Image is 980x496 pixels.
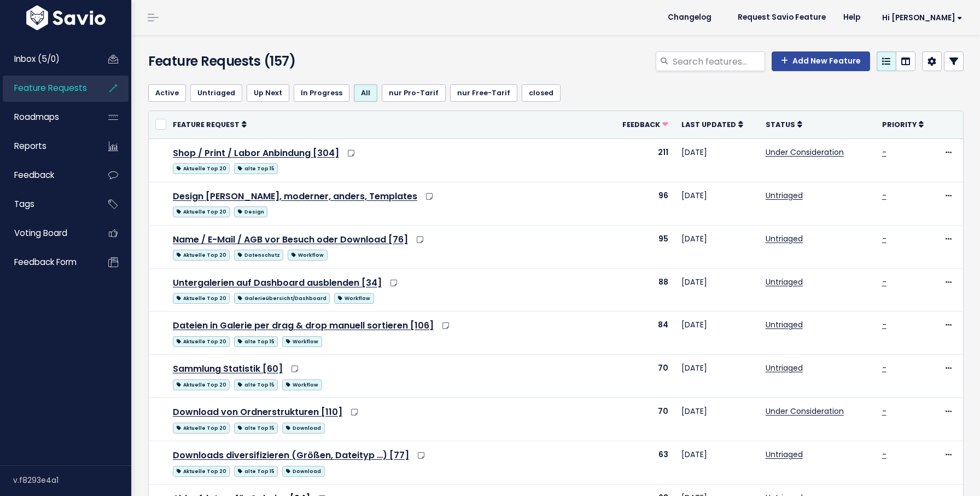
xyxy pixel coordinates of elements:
[234,206,267,217] span: Design
[173,406,342,418] a: Download von Ordnerstrukturen [110]
[609,225,675,268] td: 95
[3,250,91,275] a: Feedback form
[190,84,242,102] a: Untriaged
[173,379,230,390] span: Aktuelle Top 20
[173,466,230,477] span: Aktuelle Top 20
[173,147,339,159] a: Shop / Print / Labor Anbindung [304]
[3,134,91,159] a: Reports
[234,379,278,390] span: alte Top 15
[766,319,803,330] a: Untriaged
[675,312,759,355] td: [DATE]
[173,336,230,347] span: Aktuelle Top 20
[3,76,91,101] a: Feature Requests
[882,120,917,129] span: Priority
[234,334,278,348] a: alte Top 15
[882,362,886,373] a: -
[234,377,278,391] a: alte Top 15
[882,449,886,460] a: -
[282,466,324,477] span: Download
[882,147,886,158] a: -
[3,105,91,130] a: Roadmaps
[234,293,330,304] span: Galerieübersicht/Dashboard
[882,319,886,330] a: -
[772,51,870,71] a: Add New Feature
[288,247,327,261] a: Workflow
[882,276,886,287] a: -
[14,53,60,65] span: Inbox (5/0)
[3,163,91,188] a: Feedback
[668,14,711,21] span: Changelog
[334,293,374,304] span: Workflow
[14,256,77,268] span: Feedback form
[609,441,675,485] td: 63
[282,464,324,477] a: Download
[609,268,675,312] td: 88
[522,84,561,102] a: closed
[173,250,230,261] span: Aktuelle Top 20
[173,420,230,434] a: Aktuelle Top 20
[609,139,675,182] td: 211
[3,47,91,72] a: Inbox (5/0)
[234,204,267,218] a: Design
[609,398,675,441] td: 70
[173,247,230,261] a: Aktuelle Top 20
[766,276,803,287] a: Untriaged
[282,334,322,348] a: Workflow
[294,84,349,102] a: In Progress
[173,206,230,217] span: Aktuelle Top 20
[173,120,240,129] span: Feature Request
[234,161,278,175] a: alte Top 15
[354,84,377,102] a: All
[173,190,417,203] a: Design [PERSON_NAME], moderner, anders, Templates
[173,233,408,246] a: Name / E-Mail / AGB vor Besuch oder Download [76]
[882,406,886,417] a: -
[14,82,87,94] span: Feature Requests
[148,84,964,102] ul: Filter feature requests
[672,51,765,71] input: Search features...
[766,119,802,130] a: Status
[681,119,743,130] a: Last Updated
[835,9,869,26] a: Help
[173,334,230,348] a: Aktuelle Top 20
[609,182,675,225] td: 96
[173,423,230,434] span: Aktuelle Top 20
[288,250,327,261] span: Workflow
[234,423,278,434] span: alte Top 15
[766,147,844,158] a: Under Consideration
[675,182,759,225] td: [DATE]
[766,233,803,244] a: Untriaged
[609,355,675,398] td: 70
[173,204,230,218] a: Aktuelle Top 20
[173,293,230,304] span: Aktuelle Top 20
[3,221,91,246] a: Voting Board
[882,190,886,201] a: -
[450,84,517,102] a: nur Free-Tarif
[173,161,230,175] a: Aktuelle Top 20
[13,466,131,494] div: v.f8293e4a1
[148,51,409,71] h4: Feature Requests (157)
[14,111,59,123] span: Roadmaps
[14,198,34,210] span: Tags
[675,268,759,312] td: [DATE]
[173,319,434,332] a: Dateien in Galerie per drag & drop manuell sortieren [106]
[234,464,278,477] a: alte Top 15
[234,420,278,434] a: alte Top 15
[334,291,374,304] a: Workflow
[173,377,230,391] a: Aktuelle Top 20
[622,120,660,129] span: Feedback
[14,169,54,181] span: Feedback
[234,163,278,174] span: alte Top 15
[766,120,795,129] span: Status
[173,163,230,174] span: Aktuelle Top 20
[173,276,382,289] a: Untergalerien auf Dashboard ausblenden [34]
[14,227,67,239] span: Voting Board
[282,420,324,434] a: Download
[282,423,324,434] span: Download
[173,291,230,304] a: Aktuelle Top 20
[173,464,230,477] a: Aktuelle Top 20
[729,9,835,26] a: Request Savio Feature
[675,139,759,182] td: [DATE]
[282,377,322,391] a: Workflow
[766,449,803,460] a: Untriaged
[282,336,322,347] span: Workflow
